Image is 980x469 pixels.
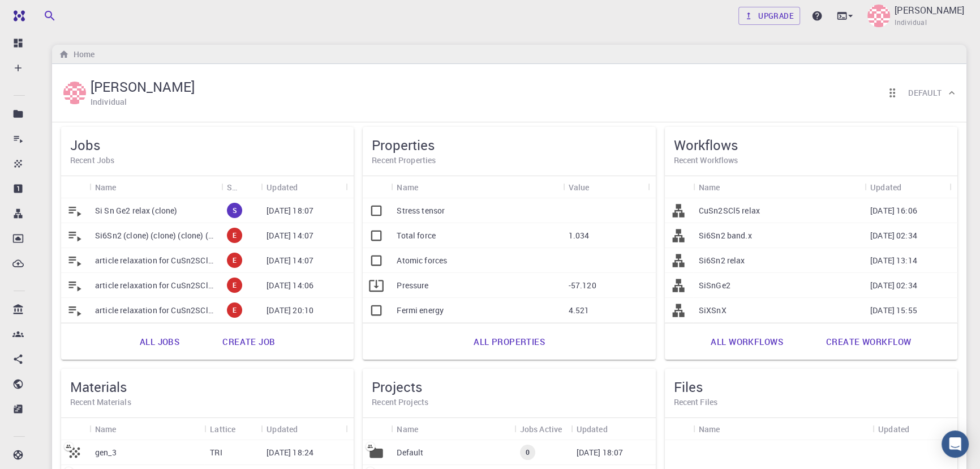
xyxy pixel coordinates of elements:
[95,418,117,440] div: Name
[391,418,514,440] div: Name
[61,176,89,198] div: Icon
[569,305,590,316] p: 4.521
[61,418,89,440] div: Icon
[227,203,242,218] div: submitted
[870,255,917,266] p: [DATE] 13:14
[674,136,948,154] h5: Workflows
[571,418,656,440] div: Updated
[363,418,391,440] div: Icon
[699,280,730,291] p: SiSnGe2
[89,176,221,198] div: Name
[878,418,909,440] div: Updated
[267,205,313,216] p: [DATE] 18:07
[267,280,313,291] p: [DATE] 14:06
[372,396,646,408] h6: Recent Projects
[895,17,927,28] span: Individual
[95,176,117,198] div: Name
[210,447,222,458] p: TRI
[521,447,534,457] span: 0
[70,378,345,396] h5: Materials
[698,328,796,355] a: All workflows
[909,420,927,438] button: Sort
[397,255,447,266] p: Atomic forces
[693,418,872,440] div: Name
[699,230,752,241] p: Si6Sn2 band.x
[738,7,800,25] a: Upgrade
[228,280,241,290] span: E
[237,178,255,196] button: Sort
[63,82,86,104] img: Emad Rahimi
[514,418,571,440] div: Jobs Active
[665,176,693,198] div: Icon
[267,418,298,440] div: Updated
[267,447,313,458] p: [DATE] 18:24
[70,154,345,167] h6: Recent Jobs
[228,255,241,265] span: E
[699,205,760,216] p: CuSn2SCl5 relax
[117,420,135,438] button: Sort
[261,418,346,440] div: Updated
[674,378,948,396] h5: Files
[91,96,127,108] h6: Individual
[298,178,316,196] button: Sort
[210,418,235,440] div: Lattice
[870,280,917,291] p: [DATE] 02:34
[814,328,923,355] a: Create workflow
[235,420,253,438] button: Sort
[23,8,63,18] span: Support
[227,228,242,243] div: error
[372,136,646,154] h5: Properties
[95,447,117,458] p: gen_3
[665,418,693,440] div: Icon
[520,418,562,440] div: Jobs Active
[228,206,242,215] span: S
[867,5,890,27] img: Emad Rahimi
[699,305,727,316] p: SiXSnX
[227,253,242,268] div: error
[91,78,195,96] h5: [PERSON_NAME]
[57,48,97,61] nav: breadcrumb
[418,178,436,196] button: Sort
[942,430,969,458] div: Open Intercom Messenger
[363,176,391,198] div: Icon
[52,64,966,122] div: Emad Rahimi[PERSON_NAME]IndividualReorder cardsDefault
[95,305,216,316] p: article relaxation for CuSn2SCl5 (clone) (clone) (clone)
[228,231,241,240] span: E
[608,420,626,438] button: Sort
[70,136,345,154] h5: Jobs
[569,176,590,198] div: Value
[870,305,917,316] p: [DATE] 15:55
[372,378,646,396] h5: Projects
[227,176,237,198] div: Status
[298,420,316,438] button: Sort
[870,205,917,216] p: [DATE] 16:06
[589,178,607,196] button: Sort
[9,10,25,22] img: logo
[881,82,904,104] button: Reorder cards
[577,447,624,458] p: [DATE] 18:07
[720,178,738,196] button: Sort
[895,3,964,17] p: [PERSON_NAME]
[461,328,557,355] a: All properties
[870,176,901,198] div: Updated
[221,176,261,198] div: Status
[267,305,313,316] p: [DATE] 20:10
[69,48,94,61] h6: Home
[95,280,216,291] p: article relaxation for CuSn2SCl5 (clone) (clone) (clone) (clone)
[569,280,596,291] p: -57.120
[95,205,177,216] p: Si Sn Ge2 relax (clone)
[872,418,957,440] div: Updated
[391,176,562,198] div: Name
[674,396,948,408] h6: Recent Files
[227,302,242,318] div: error
[89,418,204,440] div: Name
[228,305,241,315] span: E
[261,176,346,198] div: Updated
[397,230,436,241] p: Total force
[418,420,436,438] button: Sort
[569,230,590,241] p: 1.034
[95,230,216,241] p: Si6Sn2 (clone) (clone) (clone) (clone)
[693,176,865,198] div: Name
[870,230,917,241] p: [DATE] 02:34
[699,418,720,440] div: Name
